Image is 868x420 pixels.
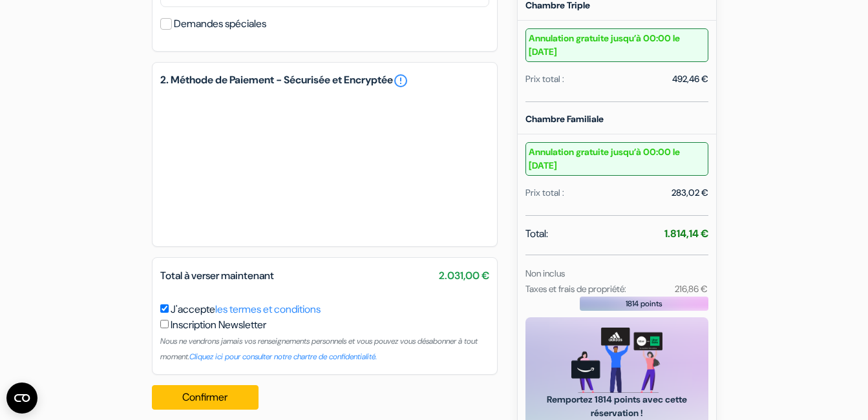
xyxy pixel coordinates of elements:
span: 2.031,00 € [439,268,489,284]
label: J'accepte [171,302,321,317]
a: error_outline [393,73,408,89]
h5: 2. Méthode de Paiement - Sécurisée et Encryptée [160,73,489,89]
span: 1814 points [626,298,662,310]
div: 283,02 € [672,186,708,200]
button: Confirmer [152,385,259,410]
a: les termes et conditions [215,302,321,316]
div: Prix total : [525,72,564,86]
div: Prix total : [525,186,564,200]
label: Inscription Newsletter [171,317,266,333]
small: Annulation gratuite jusqu’à 00:00 le [DATE] [525,28,708,62]
label: Demandes spéciales [174,15,266,33]
a: Cliquez ici pour consulter notre chartre de confidentialité. [189,352,377,362]
span: Total: [525,226,548,242]
small: Nous ne vendrons jamais vos renseignements personnels et vous pouvez vous désabonner à tout moment. [160,336,478,362]
button: CMP-Widget öffnen [6,383,37,414]
small: Annulation gratuite jusqu’à 00:00 le [DATE] [525,142,708,176]
iframe: Cadre de saisie sécurisé pour le paiement [158,91,492,238]
img: gift_card_hero_new.png [571,328,662,393]
small: Non inclus [525,268,565,279]
span: Remportez 1814 points avec cette réservation ! [541,393,693,420]
strong: 1.814,14 € [664,227,708,240]
span: Total à verser maintenant [160,269,274,282]
div: 492,46 € [672,72,708,86]
b: Chambre Familiale [525,113,604,125]
small: Taxes et frais de propriété: [525,283,626,295]
small: 216,86 € [675,283,708,295]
